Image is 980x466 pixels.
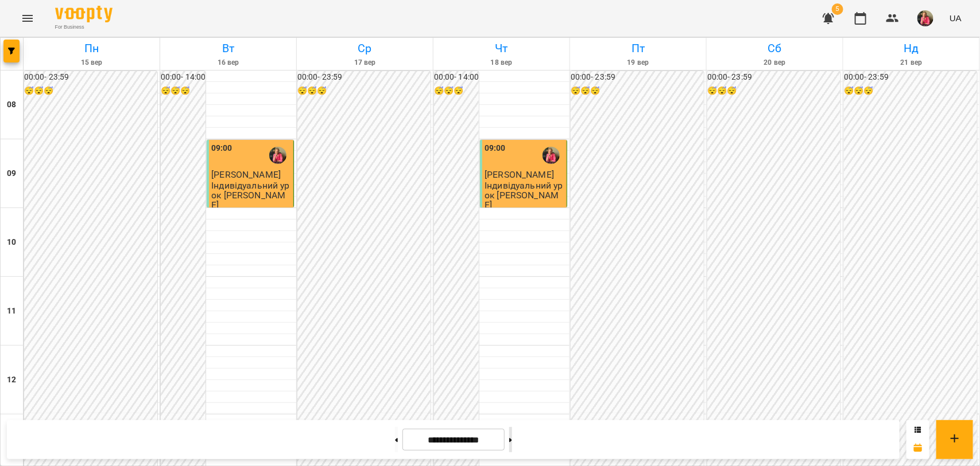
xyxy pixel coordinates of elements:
h6: 21 вер [845,57,978,68]
h6: 10 [7,236,16,249]
h6: 00:00 - 14:00 [434,71,479,84]
h6: 00:00 - 23:59 [571,71,704,84]
h6: 00:00 - 14:00 [161,71,206,84]
h6: 😴😴😴 [707,85,840,97]
h6: 😴😴😴 [434,85,479,97]
label: 09:00 [485,142,506,155]
h6: 😴😴😴 [297,85,431,97]
h6: 12 [7,374,16,386]
h6: 08 [7,99,16,111]
h6: Вт [162,40,295,57]
span: 5 [832,3,843,15]
h6: 00:00 - 23:59 [24,71,157,84]
span: [PERSON_NAME] [485,169,554,180]
h6: 😴😴😴 [571,85,704,97]
h6: 16 вер [162,57,295,68]
h6: 15 вер [25,57,158,68]
p: Індивідуальний урок [PERSON_NAME] [211,181,291,210]
h6: 18 вер [435,57,568,68]
button: UA [945,7,966,29]
h6: Чт [435,40,568,57]
h6: 00:00 - 23:59 [707,71,840,84]
label: 09:00 [211,142,233,155]
h6: Нд [845,40,978,57]
img: Вольська Світлана Павлівна [269,147,286,164]
span: UA [950,12,962,24]
h6: 😴😴😴 [24,85,157,97]
h6: Сб [708,40,841,57]
button: Menu [14,5,41,32]
h6: 11 [7,305,16,318]
h6: 09 [7,167,16,180]
h6: 00:00 - 23:59 [297,71,431,84]
h6: Пн [25,40,158,57]
p: Індивідуальний урок [PERSON_NAME] [485,181,564,210]
img: c8ec532f7c743ac4a7ca2a244336a431.jpg [917,10,933,26]
h6: Пт [572,40,704,57]
h6: Ср [299,40,431,57]
img: Voopty Logo [55,6,113,22]
h6: 😴😴😴 [844,85,977,97]
h6: 19 вер [572,57,704,68]
h6: 😴😴😴 [161,85,206,97]
h6: 17 вер [299,57,431,68]
span: [PERSON_NAME] [211,169,281,180]
h6: 00:00 - 23:59 [844,71,977,84]
span: For Business [55,24,113,31]
img: Вольська Світлана Павлівна [543,147,560,164]
h6: 20 вер [708,57,841,68]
